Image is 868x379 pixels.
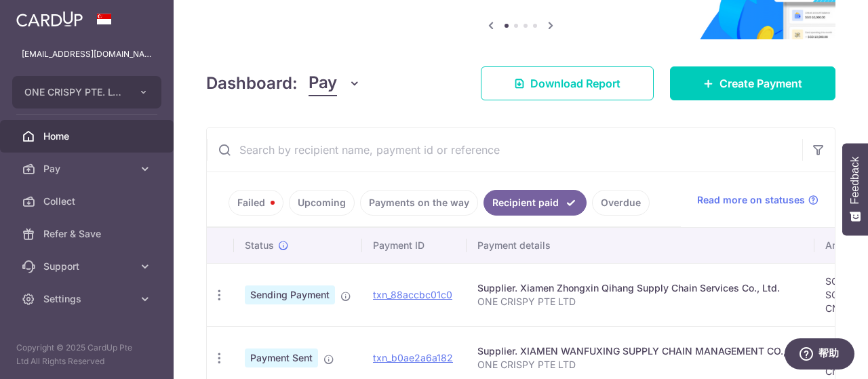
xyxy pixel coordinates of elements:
span: Settings [43,292,133,306]
div: Supplier. Xiamen Zhongxin Qihang Supply Chain Services Co., Ltd. [477,281,804,295]
th: Payment ID [362,228,467,263]
span: Refer & Save [43,227,133,241]
a: Upcoming [289,190,355,216]
span: Status [245,239,274,252]
p: ONE CRISPY PTE LTD [477,358,804,372]
th: Payment details [467,228,814,263]
span: Pay [309,71,337,96]
span: Feedback [849,157,861,204]
p: [EMAIL_ADDRESS][DOMAIN_NAME] [22,47,152,61]
span: ONE CRISPY PTE. LTD. [24,85,125,99]
a: txn_88accbc01c0 [373,289,452,300]
a: Read more on statuses [697,193,818,207]
iframe: 打开一个小组件，您可以在其中找到更多信息 [784,338,854,372]
button: Pay [309,71,361,96]
span: Collect [43,195,133,208]
button: Feedback - Show survey [842,143,868,235]
p: ONE CRISPY PTE LTD [477,295,804,308]
h4: Dashboard: [206,71,298,96]
a: Overdue [592,190,650,216]
a: Create Payment [670,66,835,100]
span: Download Report [530,75,620,92]
span: Pay [43,162,133,176]
button: ONE CRISPY PTE. LTD. [12,76,161,108]
input: Search by recipient name, payment id or reference [207,128,802,172]
img: CardUp [16,11,83,27]
span: Support [43,260,133,273]
div: Supplier. XIAMEN WANFUXING SUPPLY CHAIN MANAGEMENT CO.,LTD [477,344,804,358]
span: Home [43,129,133,143]
a: Recipient paid [484,190,587,216]
a: Download Report [481,66,654,100]
span: Sending Payment [245,285,335,304]
span: Create Payment [719,75,802,92]
a: Failed [229,190,283,216]
a: txn_b0ae2a6a182 [373,352,453,363]
span: Payment Sent [245,348,318,367]
span: Read more on statuses [697,193,805,207]
a: Payments on the way [360,190,478,216]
